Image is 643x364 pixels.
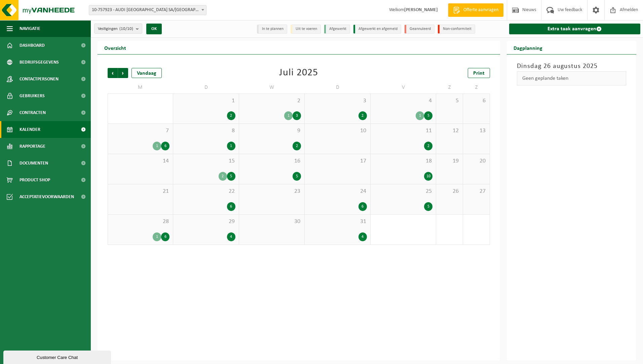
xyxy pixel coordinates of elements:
div: 2 [219,172,227,181]
span: 15 [177,157,235,165]
li: Non-conformiteit [438,25,475,34]
span: 29 [177,218,235,225]
li: In te plannen [257,25,287,34]
span: Contracten [20,104,46,121]
div: 5 [424,111,432,120]
td: M [108,81,173,94]
iframe: chat widget [3,349,112,364]
div: 1 [284,111,293,120]
a: Offerte aanvragen [448,3,503,17]
span: 7 [111,127,169,135]
a: Extra taak aanvragen [509,24,641,34]
li: Uit te voeren [291,25,321,34]
h3: Dinsdag 26 augustus 2025 [517,61,627,71]
span: Kalender [20,121,40,138]
div: Geen geplande taken [517,71,627,85]
td: Z [436,81,463,94]
div: 2 [293,142,301,150]
div: 6 [161,232,169,241]
div: 6 [358,202,367,211]
div: 4 [227,232,235,241]
span: Product Shop [20,172,50,188]
h2: Overzicht [98,41,133,54]
span: 13 [466,127,486,135]
span: Vestigingen [98,24,133,34]
div: 1 [153,142,161,150]
td: D [173,81,239,94]
span: 20 [466,157,486,165]
span: Acceptatievoorwaarden [20,188,74,205]
span: 6 [466,97,486,105]
span: 17 [308,157,367,165]
span: 22 [177,188,235,195]
div: 6 [227,202,235,211]
span: 11 [374,127,432,135]
span: 10 [308,127,367,135]
span: 16 [242,157,301,165]
div: Juli 2025 [279,68,318,78]
div: 2 [424,142,432,150]
span: 28 [111,218,169,225]
span: 27 [466,188,486,195]
div: 1 [227,142,235,150]
span: 4 [374,97,432,105]
td: Z [463,81,490,94]
span: Print [473,71,485,76]
count: (10/10) [119,27,133,31]
div: 10 [424,172,432,181]
td: D [305,81,370,94]
div: 5 [424,202,432,211]
span: 10-757923 - AUDI BRUSSELS SA/NV - VORST [89,5,206,15]
span: 30 [242,218,301,225]
span: 25 [374,188,432,195]
div: 1 [153,232,161,241]
div: Vandaag [131,68,162,78]
span: 21 [111,188,169,195]
span: Vorige [108,68,118,78]
div: 1 [416,111,424,120]
span: 8 [177,127,235,135]
span: 19 [440,157,459,165]
div: 5 [227,172,235,181]
span: 5 [440,97,459,105]
span: 2 [242,97,301,105]
span: 31 [308,218,367,225]
li: Afgewerkt en afgemeld [353,25,401,34]
span: 18 [374,157,432,165]
button: OK [146,24,162,34]
li: Geannuleerd [405,25,434,34]
li: Afgewerkt [324,25,350,34]
span: Volgende [118,68,128,78]
span: Contactpersonen [20,71,59,87]
td: V [371,81,436,94]
span: 3 [308,97,367,105]
td: W [239,81,305,94]
button: Vestigingen(10/10) [94,24,142,34]
div: 3 [293,111,301,120]
span: 26 [440,188,459,195]
span: 24 [308,188,367,195]
div: 2 [227,111,235,120]
span: Rapportage [20,138,45,155]
div: 6 [161,142,169,150]
div: 5 [293,172,301,181]
div: 4 [358,232,367,241]
span: Offerte aanvragen [462,7,500,13]
span: Documenten [20,155,48,172]
span: Dashboard [20,37,45,54]
span: Gebruikers [20,87,45,104]
span: 12 [440,127,459,135]
strong: [PERSON_NAME] [404,7,438,12]
span: Bedrijfsgegevens [20,54,59,71]
span: 14 [111,157,169,165]
span: 23 [242,188,301,195]
span: 1 [177,97,235,105]
a: Print [468,68,490,78]
span: 9 [242,127,301,135]
span: Navigatie [20,20,40,37]
h2: Dagplanning [507,41,549,54]
div: 2 [358,111,367,120]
